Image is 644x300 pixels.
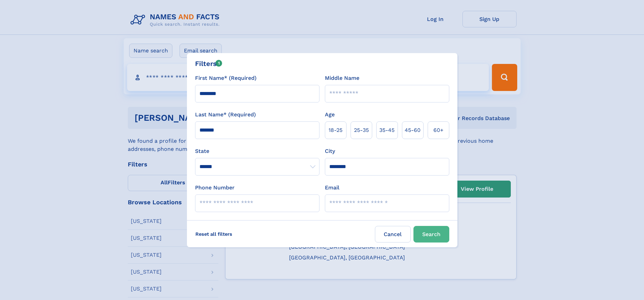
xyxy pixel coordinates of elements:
span: 45‑60 [405,126,421,134]
label: Last Name* (Required) [195,111,256,119]
span: 18‑25 [329,126,342,134]
div: Filters [195,59,222,69]
label: Phone Number [195,184,235,192]
label: First Name* (Required) [195,74,257,82]
button: Search [413,226,449,243]
label: Age [325,111,335,119]
label: State [195,147,319,155]
span: 60+ [433,126,444,134]
span: 25‑35 [354,126,369,134]
label: Cancel [375,226,411,243]
label: Reset all filters [191,226,237,242]
label: Email [325,184,339,192]
label: City [325,147,335,155]
span: 35‑45 [379,126,395,134]
label: Middle Name [325,74,359,82]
